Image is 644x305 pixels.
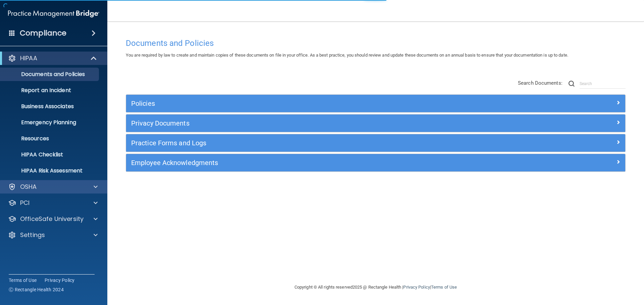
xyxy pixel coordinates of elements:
input: Search [580,79,626,89]
a: Privacy Policy [403,285,430,290]
p: Report an Incident [4,87,96,94]
h5: Practice Forms and Logs [131,139,495,147]
a: Settings [8,231,98,239]
a: OSHA [8,183,98,191]
p: HIPAA Checklist [4,151,96,158]
a: Policies [131,98,620,109]
span: You are required by law to create and maintain copies of these documents on file in your office. ... [126,53,568,58]
a: OfficeSafe University [8,215,98,223]
h5: Privacy Documents [131,120,495,127]
a: Privacy Policy [45,277,75,284]
a: Practice Forms and Logs [131,138,620,148]
h4: Compliance [20,28,66,38]
span: Search Documents: [518,80,562,86]
h5: Policies [131,100,495,107]
p: OSHA [20,183,37,191]
p: PCI [20,199,30,207]
a: PCI [8,199,98,207]
a: HIPAA [8,54,97,62]
a: Privacy Documents [131,118,620,129]
div: Copyright © All rights reserved 2025 @ Rectangle Health | | [253,277,498,298]
p: Resources [4,135,96,142]
p: HIPAA [20,54,37,62]
p: HIPAA Risk Assessment [4,167,96,174]
span: Ⓒ Rectangle Health 2024 [9,286,64,293]
p: Settings [20,231,45,239]
p: Business Associates [4,103,96,110]
p: Emergency Planning [4,119,96,126]
p: Documents and Policies [4,71,96,78]
a: Employee Acknowledgments [131,157,620,168]
img: PMB logo [8,7,99,20]
img: ic-search.3b580494.png [569,81,575,87]
p: OfficeSafe University [20,215,84,223]
a: Terms of Use [431,285,457,290]
h5: Employee Acknowledgments [131,159,495,166]
h4: Documents and Policies [126,39,626,48]
a: Terms of Use [9,277,37,284]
